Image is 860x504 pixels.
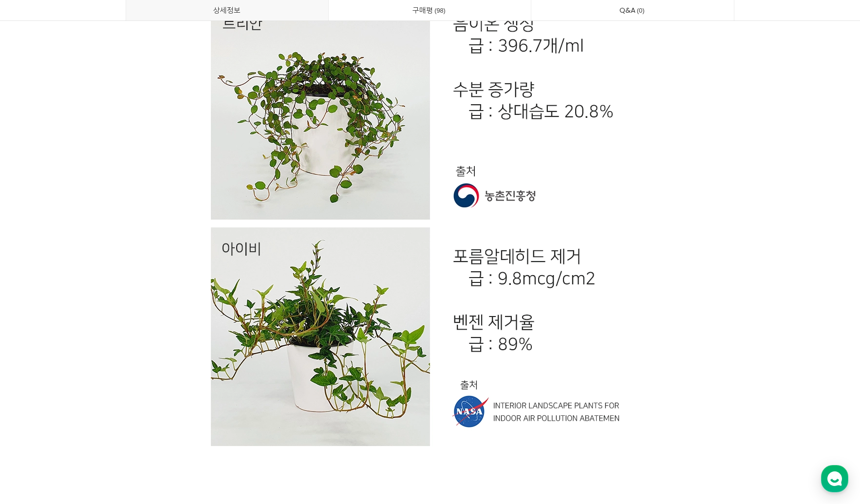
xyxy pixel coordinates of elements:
span: 대화 [89,324,101,332]
a: 대화 [64,309,126,333]
a: 홈 [3,309,64,333]
span: 홈 [31,323,37,331]
span: 0 [636,5,646,16]
a: 설정 [126,309,187,333]
span: 설정 [150,323,162,331]
span: 98 [433,5,447,16]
